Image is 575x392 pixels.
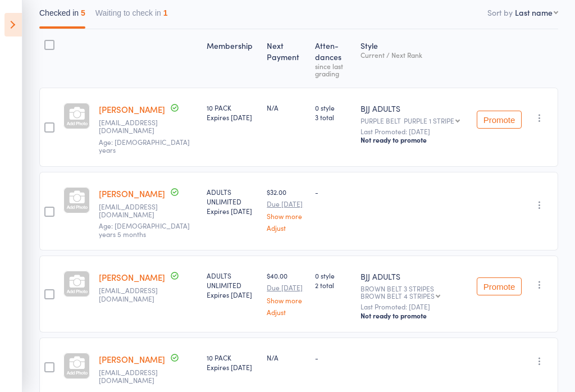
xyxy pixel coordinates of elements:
[163,8,168,17] div: 1
[515,7,553,18] div: Last name
[207,206,258,216] div: Expires [DATE]
[99,286,172,303] small: sandy_gale@hotmail.com
[360,117,468,124] div: PURPLE BELT
[81,8,85,17] div: 5
[360,127,468,135] small: Last Promoted: [DATE]
[360,292,435,299] div: BROWN BELT 4 STRIPES
[262,34,311,83] div: Next Payment
[207,290,258,299] div: Expires [DATE]
[477,277,522,295] button: Promote
[315,271,352,280] span: 0 style
[95,3,168,29] button: Waiting to check in1
[315,187,352,197] div: -
[267,103,306,112] div: N/A
[315,103,352,112] span: 0 style
[207,271,258,299] div: ADULTS UNLIMITED
[99,137,190,154] span: Age: [DEMOGRAPHIC_DATA] years
[99,353,165,365] a: [PERSON_NAME]
[487,7,513,18] label: Sort by
[360,285,468,299] div: BROWN BELT 3 STRIPES
[360,135,468,144] div: Not ready to promote
[267,200,306,208] small: Due [DATE]
[360,303,468,311] small: Last Promoted: [DATE]
[315,280,352,290] span: 2 total
[356,34,472,83] div: Style
[202,34,263,83] div: Membership
[267,271,306,315] div: $40.00
[99,203,172,219] small: pedrochinaglia2008@gmail.com
[207,112,258,122] div: Expires [DATE]
[267,297,306,304] a: Show more
[207,362,258,372] div: Expires [DATE]
[360,103,468,114] div: BJJ ADULTS
[315,353,352,362] div: -
[360,51,468,58] div: Current / Next Rank
[99,368,172,385] small: davidpmorley@gmail.com
[99,118,172,135] small: jamesbritton21@gmail.com
[311,34,356,83] div: Atten­dances
[315,112,352,122] span: 3 total
[99,221,190,238] span: Age: [DEMOGRAPHIC_DATA] years 5 months
[99,271,165,283] a: [PERSON_NAME]
[267,224,306,231] a: Adjust
[39,3,85,29] button: Checked in5
[267,212,306,220] a: Show more
[207,353,258,372] div: 10 PACK
[99,103,165,115] a: [PERSON_NAME]
[99,188,165,199] a: [PERSON_NAME]
[404,117,454,124] div: PURPLE 1 STRIPE
[207,103,258,122] div: 10 PACK
[315,62,352,77] div: since last grading
[267,187,306,231] div: $32.00
[360,311,468,320] div: Not ready to promote
[267,284,306,291] small: Due [DATE]
[267,353,306,362] div: N/A
[360,271,468,282] div: BJJ ADULTS
[477,111,522,129] button: Promote
[267,308,306,316] a: Adjust
[207,187,258,216] div: ADULTS UNLIMITED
